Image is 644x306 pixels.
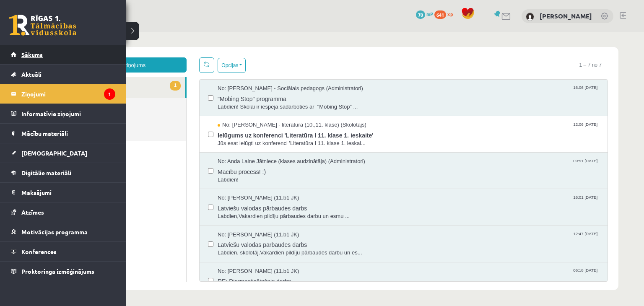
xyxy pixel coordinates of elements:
a: No: [PERSON_NAME] (11.b1 JK) 16:01 [DATE] Latviešu valodas pārbaudes darbs Labdien,Vakardien pild... [184,162,566,188]
a: No: [PERSON_NAME] (11.b1 JK) 06:18 [DATE] RE: Diagnosticējošais darbs [184,235,566,261]
span: 70 [416,10,425,19]
a: No: [PERSON_NAME] - literatūra (10.,11. klase) (Skolotājs) 12:06 [DATE] Ielūgums uz konferenci 'L... [184,89,566,115]
span: Mācību process! :) [184,133,566,144]
span: Mācību materiāli [21,130,68,137]
img: Aleks Cvetkovs [526,13,534,21]
a: Aktuāli [11,65,115,84]
span: No: [PERSON_NAME] (11.b1 JK) [184,162,265,170]
span: xp [447,10,453,17]
span: Konferences [21,248,57,255]
a: Atzīmes [11,202,115,222]
span: Labdien, skolotāj.Vakardien pildīju pārbaudes darbu un es... [184,217,566,225]
span: No: Anda Laine Jātniece (klases audzinātāja) (Administratori) [184,125,332,133]
span: 16:06 [DATE] [538,52,566,59]
a: Informatīvie ziņojumi [11,104,115,123]
span: Atzīmes [21,208,44,216]
span: No: [PERSON_NAME] (11.b1 JK) [184,235,265,243]
a: Jauns ziņojums [25,25,153,40]
span: Labdien! [184,144,566,152]
span: 12:47 [DATE] [538,199,566,205]
a: 641 xp [434,10,457,17]
span: 09:51 [DATE] [538,125,566,132]
span: Latviešu valodas pārbaudes darbs [184,206,566,217]
a: Rīgas 1. Tālmācības vidusskola [9,15,76,36]
span: 12:06 [DATE] [538,89,566,95]
a: Sākums [11,45,115,64]
span: Jūs esat ielūgti uz konferenci 'Literatūra I 11. klase 1. ieskai... [184,107,566,115]
legend: Ziņojumi [21,84,115,104]
span: No: [PERSON_NAME] - Sociālais pedagogs (Administratori) [184,52,330,60]
span: Latviešu valodas pārbaudes darbs [184,170,566,180]
a: Mācību materiāli [11,124,115,143]
span: Motivācijas programma [21,228,88,236]
a: Ziņojumi1 [11,84,115,104]
span: Ielūgums uz konferenci 'Literatūra I 11. klase 1. ieskaite' [184,97,566,107]
a: Maksājumi [11,183,115,202]
span: 16:01 [DATE] [538,162,566,168]
a: [DEMOGRAPHIC_DATA] [11,143,115,163]
a: Konferences [11,242,115,261]
a: 1Ienākošie [25,44,151,66]
span: 641 [434,10,446,19]
a: No: Anda Laine Jātniece (klases audzinātāja) (Administratori) 09:51 [DATE] Mācību process! :) Lab... [184,125,566,151]
a: Dzēstie [25,87,153,109]
span: Sākums [21,51,43,58]
span: No: [PERSON_NAME] (11.b1 JK) [184,199,265,207]
span: 06:18 [DATE] [538,235,566,241]
span: 1 [136,49,147,58]
a: No: [PERSON_NAME] (11.b1 JK) 12:47 [DATE] Latviešu valodas pārbaudes darbs Labdien, skolotāj.Vaka... [184,199,566,225]
a: Digitālie materiāli [11,163,115,182]
legend: Maksājumi [21,183,115,202]
a: 70 mP [416,10,433,17]
a: Nosūtītie [25,66,153,87]
span: Labdien,Vakardien pildīju pārbaudes darbu un esmu ... [184,180,566,188]
a: [PERSON_NAME] [540,12,592,20]
legend: Informatīvie ziņojumi [21,104,115,123]
i: 1 [104,88,115,100]
span: Proktoringa izmēģinājums [21,267,94,275]
span: mP [426,10,433,17]
button: Opcijas [184,26,212,41]
span: Digitālie materiāli [21,169,71,176]
span: [DEMOGRAPHIC_DATA] [21,149,87,157]
a: No: [PERSON_NAME] - Sociālais pedagogs (Administratori) 16:06 [DATE] "Mobing Stop" programma Labd... [184,52,566,78]
span: "Mobing Stop" programma [184,60,566,71]
a: Motivācijas programma [11,222,115,241]
span: RE: Diagnosticējošais darbs [184,243,566,253]
a: Proktoringa izmēģinājums [11,262,115,281]
span: 1 – 7 no 7 [540,25,574,40]
span: Aktuāli [21,70,42,78]
span: No: [PERSON_NAME] - literatūra (10.,11. klase) (Skolotājs) [184,89,333,97]
span: Labdien! Skolai ir iespēja sadarboties ar "Mobing Stop" ... [184,71,566,79]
